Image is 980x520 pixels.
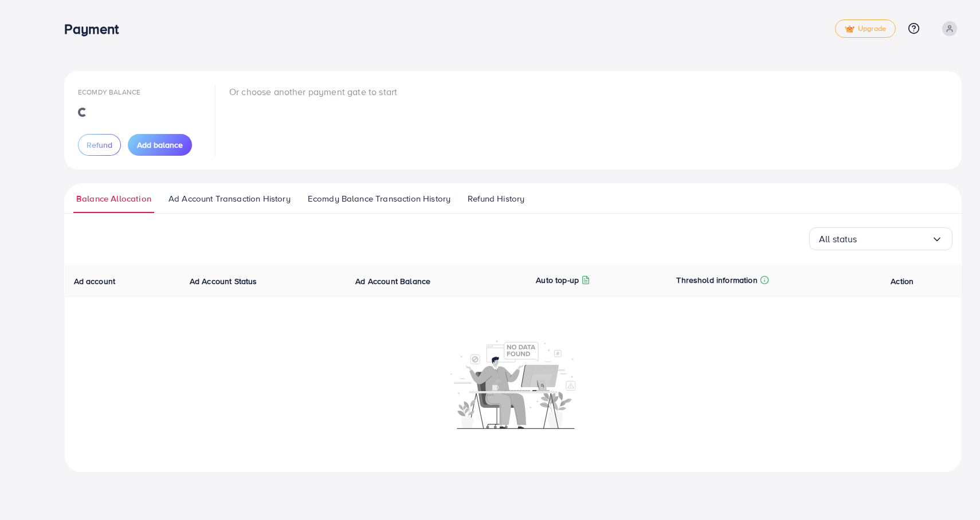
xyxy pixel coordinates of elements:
span: Ad Account Status [190,275,257,287]
p: Threshold information [676,273,757,287]
img: tick [845,25,854,33]
span: Ecomdy Balance Transaction History [308,192,450,205]
a: tickUpgrade [835,19,896,38]
span: Refund History [468,192,524,205]
span: Ecomdy Balance [78,87,140,97]
span: Upgrade [845,25,886,33]
span: Ad Account Balance [355,275,430,287]
h3: Payment [64,21,128,37]
span: Ad account [74,275,116,287]
span: Balance Allocation [76,192,151,205]
p: Or choose another payment gate to start [229,85,397,99]
p: Auto top-up [536,273,579,287]
div: Search for option [809,227,952,250]
span: Ad Account Transaction History [168,192,291,205]
span: All status [819,230,857,248]
button: Refund [78,134,121,156]
span: Action [891,275,914,287]
span: Refund [87,139,112,151]
input: Search for option [857,230,931,248]
span: Add balance [137,139,183,151]
img: No account [450,339,575,429]
button: Add balance [128,134,192,156]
